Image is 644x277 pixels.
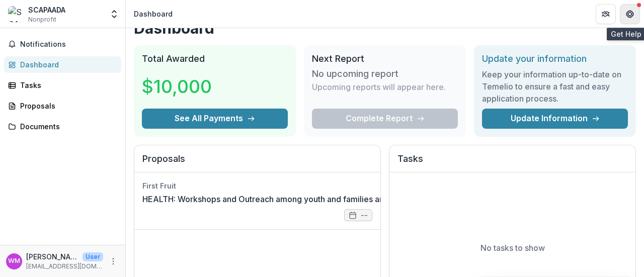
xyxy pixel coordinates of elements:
button: Partners [596,4,616,24]
h1: Dashboard [134,19,636,37]
p: [PERSON_NAME] [26,251,78,262]
a: Documents [4,118,121,135]
div: Tasks [20,80,113,90]
a: Dashboard [4,56,121,73]
button: Notifications [4,36,121,52]
div: SCAPAADA [28,5,65,15]
a: Proposals [4,98,121,114]
h3: Keep your information up-to-date on Temelio to ensure a fast and easy application process. [482,68,628,105]
p: User [83,252,103,261]
h2: Proposals [142,153,372,172]
a: Update Information [482,109,628,129]
h3: $10,000 [142,73,217,100]
h2: Update your information [482,53,628,64]
button: Open entity switcher [107,4,121,24]
div: Proposals [20,101,113,111]
div: Dashboard [20,59,113,70]
img: SCAPAADA [8,6,24,22]
span: Notifications [20,40,117,49]
div: Dashboard [134,9,173,19]
h2: Total Awarded [142,53,288,64]
h2: Next Report [312,53,458,64]
p: No tasks to show [480,242,545,254]
span: Nonprofit [28,15,56,24]
button: Get Help [620,4,640,24]
a: Tasks [4,77,121,94]
button: More [107,255,119,267]
h2: Tasks [397,153,627,172]
div: Walter Masangila [8,258,20,264]
p: Upcoming reports will appear here. [312,81,446,93]
p: [EMAIL_ADDRESS][DOMAIN_NAME] [26,262,103,271]
a: HEALTH: Workshops and Outreach among youth and families around mental health [142,193,454,205]
button: See All Payments [142,109,288,129]
h3: No upcoming report [312,68,398,79]
nav: breadcrumb [130,7,177,21]
div: Documents [20,121,113,132]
